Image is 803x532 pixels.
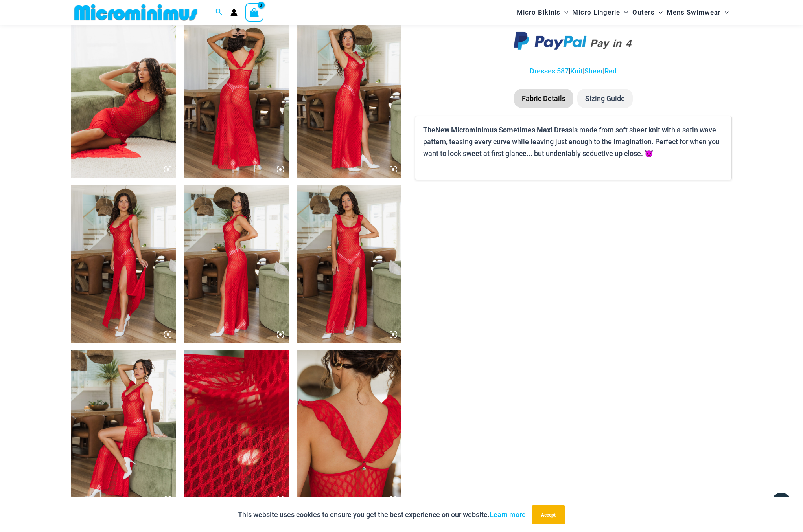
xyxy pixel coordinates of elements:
a: Search icon link [215,7,223,17]
img: Sometimes Red 587 Dress [71,350,176,508]
b: New Microminimus Sometimes Maxi Dress [435,125,572,134]
span: Menu Toggle [721,2,729,22]
img: Sometimes Red 587 Dress [297,20,401,178]
img: MM SHOP LOGO FLAT [71,4,201,21]
a: Red [604,67,617,75]
a: View Shopping Cart, empty [245,3,263,21]
img: Sometimes Red 587 Dress [297,350,401,508]
img: Sometimes Red 587 Dress [184,350,289,508]
p: The is made from soft sheer knit with a satin wave pattern, teasing every curve while leaving jus... [423,124,724,159]
li: Fabric Details [514,89,573,108]
a: OutersMenu ToggleMenu Toggle [630,2,665,22]
span: Micro Lingerie [572,2,620,22]
a: Dresses [530,67,555,75]
a: Knit [570,67,583,75]
a: Mens SwimwearMenu ToggleMenu Toggle [665,2,731,22]
nav: Site Navigation [514,1,732,24]
img: Sometimes Red 587 Dress [297,185,401,343]
li: Sizing Guide [577,89,633,108]
p: This website uses cookies to ensure you get the best experience on our website. [238,509,526,521]
a: Account icon link [230,9,238,16]
span: Micro Bikinis [517,2,560,22]
a: 587 [557,67,569,75]
span: Menu Toggle [655,2,663,22]
img: Sometimes Red 587 Dress [184,185,289,343]
span: Menu Toggle [620,2,628,22]
span: Menu Toggle [560,2,568,22]
span: Mens Swimwear [667,2,721,22]
button: Accept [532,505,565,524]
p: | | | | [415,65,732,77]
a: Sheer [584,67,603,75]
a: Micro LingerieMenu ToggleMenu Toggle [570,2,630,22]
a: Learn more [490,510,526,519]
span: Outers [632,2,655,22]
a: Micro BikinisMenu ToggleMenu Toggle [515,2,570,22]
img: Sometimes Red 587 Dress [184,20,289,178]
img: Sometimes Red 587 Dress [71,20,176,178]
img: Sometimes Red 587 Dress [71,185,176,343]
